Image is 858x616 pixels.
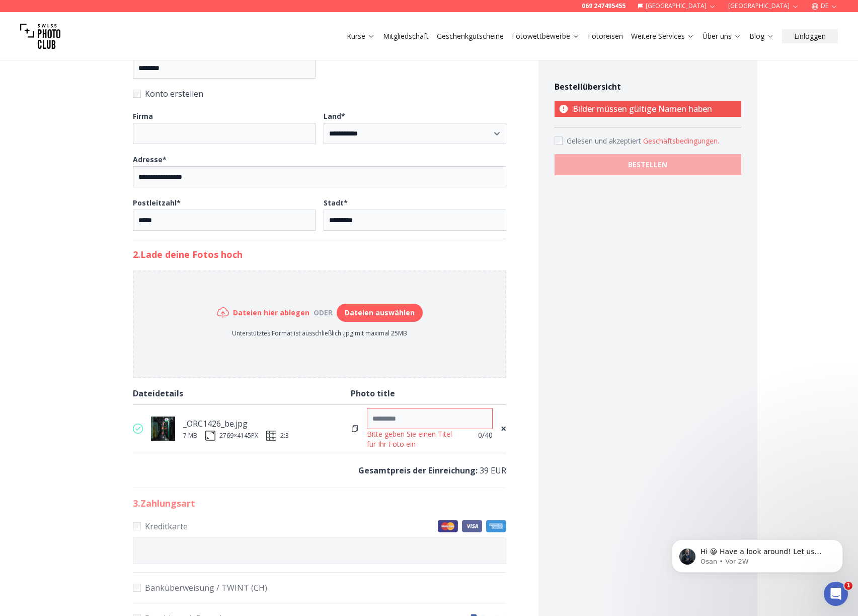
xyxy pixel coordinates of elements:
[133,111,153,121] b: Firma
[379,29,433,43] button: Mitgliedschaft
[358,465,478,476] b: Gesamtpreis der Einreichung :
[512,31,580,41] a: Fotowettbewerbe
[745,29,778,43] button: Blog
[309,308,337,318] div: oder
[555,154,741,175] button: BESTELLEN
[588,31,623,41] a: Fotoreisen
[643,136,719,146] button: Accept termsGelesen und akzeptiert
[555,101,741,117] p: Bilder müssen gültige Namen haben
[351,386,506,400] div: Photo title
[324,123,506,144] select: Land*
[133,166,506,187] input: Adresse*
[133,57,316,79] input: Instagram-Benutzername
[266,431,276,441] img: ratio
[183,417,289,431] div: _ORC1426_be.jpg
[133,386,351,400] div: Dateidetails
[749,31,774,41] a: Blog
[383,31,429,41] a: Mitgliedschaft
[844,582,852,590] span: 1
[627,29,698,43] button: Weitere Services
[324,198,348,208] b: Stadt *
[205,431,215,441] img: size
[337,304,423,322] button: Dateien auswählen
[657,518,858,589] iframe: Intercom notifications Nachricht
[437,31,504,41] a: Geschenkgutscheine
[508,29,584,43] button: Fotowettbewerbe
[555,136,563,145] input: Accept terms
[347,31,375,41] a: Kurse
[133,463,506,477] p: 39 EUR
[133,155,167,164] b: Adresse *
[555,81,741,93] h4: Bestellübersicht
[133,90,141,98] input: Konto erstellen
[133,247,506,261] h2: 2. Lade deine Fotos hoch
[133,210,316,231] input: Postleitzahl*
[478,430,493,440] span: 0 /40
[367,429,461,449] div: Bitte geben Sie einen Titel für Ihr Foto ein
[133,424,143,434] img: valid
[324,210,506,231] input: Stadt*
[133,198,181,208] b: Postleitzahl *
[584,29,627,43] button: Fotoreisen
[151,417,175,441] img: thumb
[631,31,694,41] a: Weitere Services
[233,308,309,318] h6: Dateien hier ablegen
[217,329,423,337] p: Unterstütztes Format ist ausschließlich .jpg mit maximal 25MB
[183,432,197,440] div: 7 MB
[567,136,643,146] span: Gelesen und akzeptiert
[133,123,316,144] input: Firma
[698,29,745,43] button: Über uns
[133,87,506,101] label: Konto erstellen
[582,2,626,10] a: 069 247495455
[219,432,258,440] div: 2769 × 4145 PX
[433,29,508,43] button: Geschenkgutscheine
[782,29,838,43] button: Einloggen
[343,29,379,43] button: Kurse
[280,432,289,440] span: 2:3
[703,31,741,41] a: Über uns
[501,422,506,436] span: ×
[20,16,60,56] img: Swiss photo club
[824,582,848,606] iframe: Intercom live chat
[324,111,345,121] b: Land *
[628,160,667,170] b: BESTELLEN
